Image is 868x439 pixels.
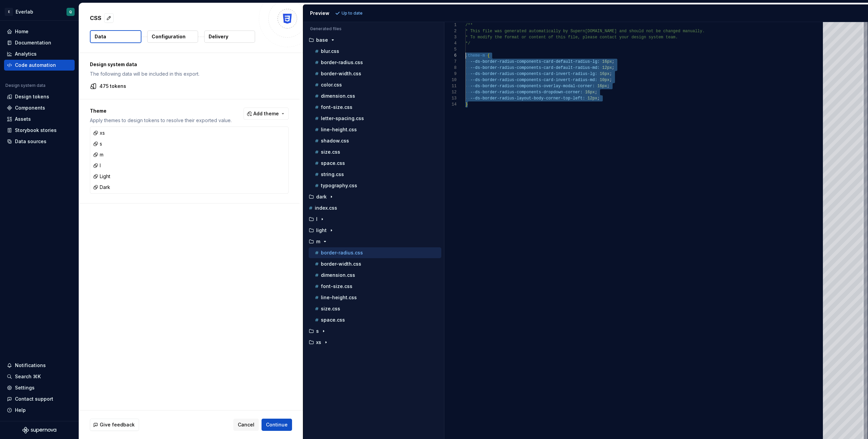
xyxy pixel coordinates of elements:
[15,39,51,46] div: Documentation
[585,29,705,34] span: [DOMAIN_NAME] and should not be changed manually.
[321,138,349,144] p: shadow.css
[593,72,597,76] span: g:
[470,78,593,82] span: --ds-border-radius-components-card-invert-radius-m
[597,96,600,101] span: ;
[306,327,441,335] button: s
[465,102,468,107] span: }
[607,84,610,89] span: ;
[444,28,457,34] div: 2
[152,33,186,40] p: Configuration
[593,78,597,82] span: d:
[470,90,583,95] span: --ds-border-radius-components-dropdown-corner:
[321,160,345,166] p: space.css
[593,65,600,70] span: md:
[342,11,363,16] p: Up to date
[93,162,101,169] div: l
[4,360,75,371] button: Notifications
[465,35,585,40] span: * To modify the format or content of this file, p
[444,53,457,59] div: 6
[309,137,441,145] button: shadow.css
[321,49,339,54] p: blur.css
[15,116,31,122] div: Assets
[602,65,612,70] span: 12px
[147,31,198,43] button: Configuration
[316,228,327,233] p: light
[306,36,441,44] button: base
[309,159,441,167] button: space.css
[99,83,126,90] p: 475 tokens
[321,284,352,289] p: font-size.css
[69,9,72,15] div: Q
[597,84,607,89] span: 16px
[5,8,13,16] div: E
[444,83,457,89] div: 11
[4,405,75,416] button: Help
[444,95,457,101] div: 13
[444,59,457,65] div: 7
[4,102,75,113] a: Components
[309,92,441,100] button: dimension.css
[600,72,610,76] span: 16px
[321,71,361,76] p: border-width.css
[444,71,457,77] div: 9
[470,96,585,101] span: --ds-border-radius-layout-body-corner-top-left:
[309,148,441,156] button: size.css
[316,216,317,222] p: l
[309,103,441,111] button: font-size.css
[306,339,441,346] button: xs
[306,204,441,212] button: index.css
[309,305,441,312] button: size.css
[209,33,228,40] p: Delivery
[612,65,614,70] span: ;
[306,238,441,245] button: m
[444,46,457,53] div: 5
[444,65,457,71] div: 8
[15,373,41,380] div: Search ⌘K
[93,151,103,158] div: m
[310,26,437,32] p: Generated files
[444,22,457,28] div: 1
[444,40,457,46] div: 4
[309,260,441,268] button: border-width.css
[15,51,37,57] div: Analytics
[15,407,26,414] div: Help
[316,37,328,43] p: base
[321,317,345,323] p: space.css
[321,306,340,311] p: size.css
[309,47,441,55] button: blur.css
[16,8,33,15] div: Everlab
[610,72,612,76] span: ;
[262,419,292,431] button: Continue
[90,30,141,43] button: Data
[93,173,110,180] div: Light
[244,108,289,120] button: Add theme
[610,78,612,82] span: ;
[90,108,232,114] p: Theme
[233,419,259,431] button: Cancel
[315,205,337,211] p: index.css
[465,29,585,34] span: * This file was generated automatically by Supern
[587,96,597,101] span: 12px
[4,26,75,37] a: Home
[321,250,363,255] p: border-radius.css
[465,53,485,58] span: .theme-m
[321,295,357,300] p: line-height.css
[309,316,441,324] button: space.css
[5,83,45,88] div: Design system data
[444,34,457,40] div: 3
[444,77,457,83] div: 10
[585,35,678,40] span: lease contact your design system team.
[321,261,361,267] p: border-width.css
[487,53,490,58] span: {
[4,371,75,382] button: Search ⌘K
[306,215,441,223] button: l
[90,61,289,68] p: Design system data
[470,59,593,64] span: --ds-border-radius-components-card-default-radius-
[321,127,357,132] p: line-height.css
[4,49,75,59] a: Analytics
[306,227,441,234] button: light
[22,427,56,434] svg: Supernova Logo
[321,104,352,110] p: font-size.css
[600,78,610,82] span: 10px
